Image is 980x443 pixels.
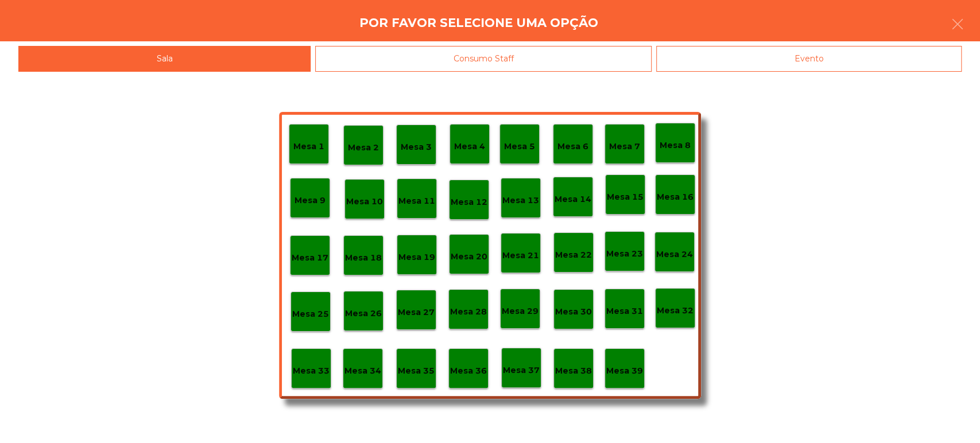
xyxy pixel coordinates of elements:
[401,141,432,154] p: Mesa 3
[345,251,382,265] p: Mesa 18
[18,46,311,72] div: Sala
[502,305,539,318] p: Mesa 29
[502,249,539,262] p: Mesa 21
[606,364,643,378] p: Mesa 39
[398,364,435,378] p: Mesa 35
[607,191,644,204] p: Mesa 15
[398,195,435,208] p: Mesa 11
[344,364,381,378] p: Mesa 34
[359,14,598,32] h4: Por favor selecione uma opção
[555,193,591,206] p: Mesa 14
[656,46,962,72] div: Evento
[503,364,540,377] p: Mesa 37
[450,305,487,318] p: Mesa 28
[657,304,694,317] p: Mesa 32
[451,250,487,263] p: Mesa 20
[656,248,693,261] p: Mesa 24
[555,305,592,318] p: Mesa 30
[606,305,643,318] p: Mesa 31
[502,194,539,207] p: Mesa 13
[348,141,379,154] p: Mesa 2
[346,195,383,208] p: Mesa 10
[315,46,652,72] div: Consumo Staff
[398,306,435,319] p: Mesa 27
[295,194,326,207] p: Mesa 9
[606,247,643,261] p: Mesa 23
[451,196,487,209] p: Mesa 12
[398,251,435,264] p: Mesa 19
[504,140,535,153] p: Mesa 5
[292,308,329,321] p: Mesa 25
[345,307,382,320] p: Mesa 26
[292,251,328,265] p: Mesa 17
[450,364,487,378] p: Mesa 36
[293,140,324,153] p: Mesa 1
[555,364,592,378] p: Mesa 38
[609,140,640,153] p: Mesa 7
[557,140,588,153] p: Mesa 6
[555,248,592,262] p: Mesa 22
[293,364,330,378] p: Mesa 33
[454,140,485,153] p: Mesa 4
[657,191,694,204] p: Mesa 16
[660,139,691,152] p: Mesa 8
